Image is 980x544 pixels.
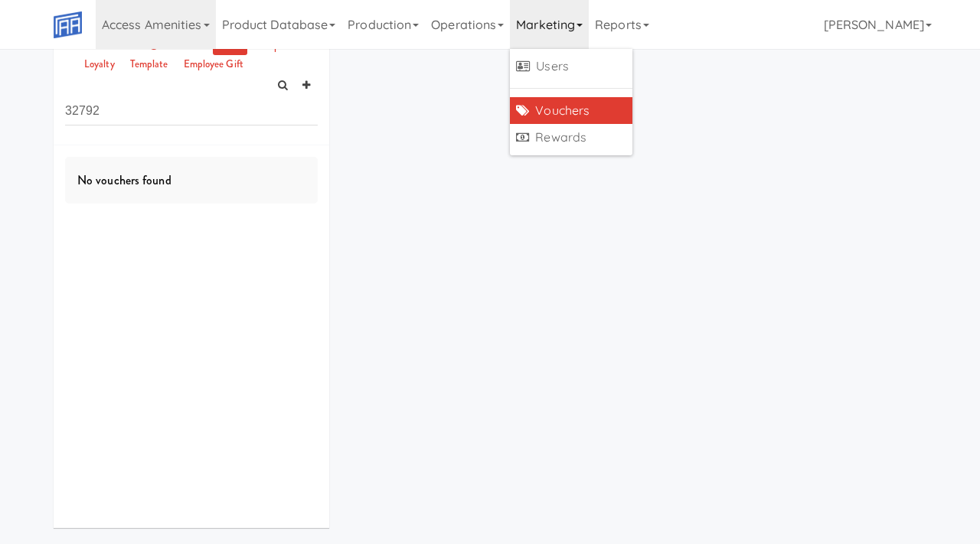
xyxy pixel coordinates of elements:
[65,157,318,204] div: No vouchers found
[510,124,632,151] a: Rewards
[126,55,172,74] a: template
[510,53,632,80] a: Users
[510,97,632,125] a: Vouchers
[65,97,318,125] input: Search vouchers
[54,11,82,38] img: Micromart
[180,55,247,74] a: employee gift
[80,55,119,74] a: loyalty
